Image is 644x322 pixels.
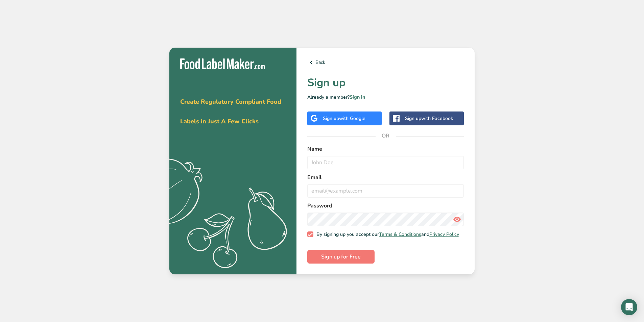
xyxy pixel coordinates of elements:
button: Sign up for Free [307,250,375,264]
div: Sign up [405,115,453,122]
span: Create Regulatory Compliant Food Labels in Just A Few Clicks [180,98,281,125]
label: Email [307,173,464,181]
span: By signing up you accept our and [313,231,459,238]
div: Open Intercom Messenger [621,299,637,315]
span: OR [376,126,396,146]
label: Name [307,145,464,153]
p: Already a member? [307,94,464,101]
input: email@example.com [307,184,464,198]
div: Sign up [323,115,365,122]
span: Sign up for Free [321,253,361,261]
span: with Facebook [421,115,453,122]
img: Food Label Maker [180,58,265,70]
h1: Sign up [307,75,464,91]
span: with Google [339,115,365,122]
a: Terms & Conditions [379,231,421,238]
a: Back [307,58,464,67]
a: Privacy Policy [429,231,459,238]
input: John Doe [307,156,464,169]
a: Sign in [350,94,365,100]
label: Password [307,202,464,210]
